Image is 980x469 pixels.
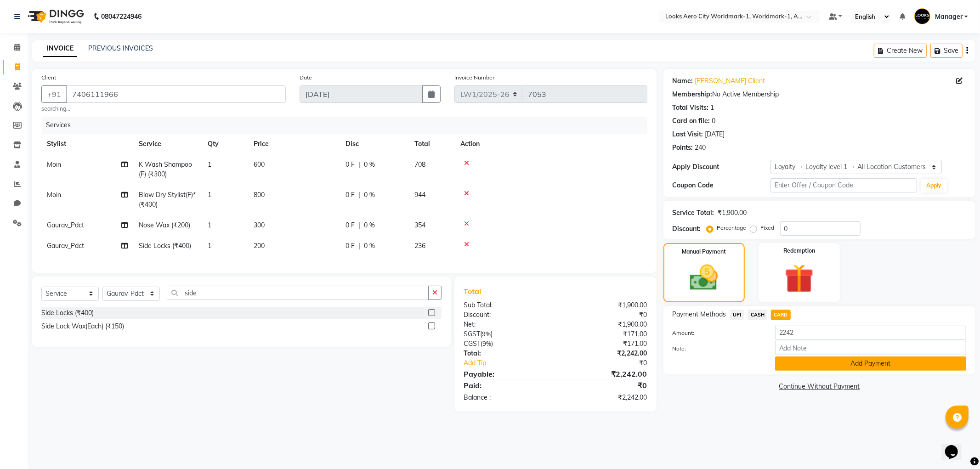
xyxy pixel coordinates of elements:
[930,44,963,58] button: Save
[208,221,211,229] span: 1
[695,143,706,153] div: 240
[41,105,286,113] small: searching...
[555,320,654,329] div: ₹1,900.00
[673,143,693,153] div: Points:
[572,358,654,368] div: ₹0
[454,73,494,82] label: Invoice Number
[139,160,192,178] span: K Wash Shampoo(F) (₹300)
[42,117,654,134] div: Services
[41,308,94,318] div: Side Locks (₹400)
[464,330,480,338] span: SGST
[139,242,191,250] span: Side Locks (₹400)
[935,12,963,22] span: Manager
[346,220,355,230] span: 0 F
[673,224,701,234] div: Discount:
[921,179,947,192] button: Apply
[770,178,918,192] input: Enter Offer / Coupon Code
[358,241,360,251] span: |
[202,134,248,154] th: Qty
[208,242,211,250] span: 1
[346,241,355,251] span: 0 F
[874,44,927,58] button: Create New
[133,134,202,154] th: Service
[101,4,142,29] b: 08047224946
[254,191,265,199] span: 800
[711,103,714,113] div: 1
[555,380,654,391] div: ₹0
[682,248,726,256] label: Manual Payment
[464,287,485,296] span: Total
[666,345,768,353] label: Note:
[457,310,555,320] div: Discount:
[23,4,86,29] img: logo
[364,241,375,251] span: 0 %
[775,341,966,355] input: Add Note
[665,382,974,391] a: Continue Without Payment
[673,310,726,319] span: Payment Methods
[254,242,265,250] span: 200
[464,339,481,348] span: CGST
[776,260,823,297] img: _gift.svg
[248,134,340,154] th: Price
[208,160,211,169] span: 1
[775,356,966,371] button: Add Payment
[457,300,555,310] div: Sub Total:
[717,224,747,232] label: Percentage
[666,329,768,337] label: Amount:
[139,191,196,209] span: Blow Dry Stylist(F)* (₹400)
[414,221,425,229] span: 354
[364,160,375,170] span: 0 %
[364,220,375,230] span: 0 %
[409,134,455,154] th: Total
[775,326,966,340] input: Amount
[457,393,555,402] div: Balance :
[167,286,429,300] input: Search or Scan
[914,8,930,24] img: Manager
[254,221,265,229] span: 300
[364,190,375,200] span: 0 %
[748,310,767,320] span: CASH
[705,130,725,139] div: [DATE]
[673,181,770,190] div: Coupon Code
[457,358,572,368] a: Add Tip
[673,90,713,99] div: Membership:
[771,310,791,320] span: CARD
[41,85,67,103] button: +91
[208,191,211,199] span: 1
[555,349,654,358] div: ₹2,242.00
[673,76,693,86] div: Name:
[783,247,815,255] label: Redemption
[457,329,555,339] div: ( )
[139,221,190,229] span: Nose Wax (₹200)
[555,368,654,379] div: ₹2,242.00
[43,40,77,57] a: INVOICE
[482,330,491,338] span: 9%
[555,339,654,349] div: ₹171.00
[673,90,966,99] div: No Active Membership
[673,162,770,172] div: Apply Discount
[340,134,409,154] th: Disc
[88,44,153,52] a: PREVIOUS INVOICES
[673,130,703,139] div: Last Visit:
[555,310,654,320] div: ₹0
[41,134,133,154] th: Stylist
[66,85,286,103] input: Search by Name/Mobile/Email/Code
[41,322,124,331] div: Side Lock Wax(Each) (₹150)
[457,320,555,329] div: Net:
[47,242,84,250] span: Gaurav_Pdct
[555,300,654,310] div: ₹1,900.00
[457,339,555,349] div: ( )
[414,160,425,169] span: 708
[761,224,775,232] label: Fixed
[712,116,716,126] div: 0
[695,76,765,86] a: [PERSON_NAME] Client
[346,190,355,200] span: 0 F
[681,261,727,294] img: _cash.svg
[41,73,56,82] label: Client
[47,221,84,229] span: Gaurav_Pdct
[482,340,491,347] span: 9%
[346,160,355,170] span: 0 F
[358,190,360,200] span: |
[455,134,647,154] th: Action
[300,73,312,82] label: Date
